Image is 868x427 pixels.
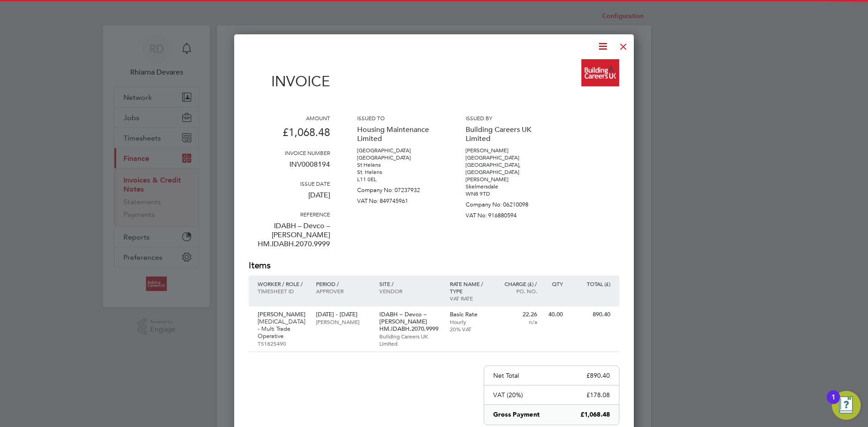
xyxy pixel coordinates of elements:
[466,122,547,147] p: Building Careers UK Limited
[466,147,547,169] p: [PERSON_NAME][GEOGRAPHIC_DATA] [GEOGRAPHIC_DATA],
[316,311,370,318] p: [DATE] - [DATE]
[450,318,489,325] p: Hourly
[450,311,489,318] p: Basic Rate
[357,183,439,194] p: Company No: 07237932
[581,59,619,86] img: buildingcareersuk-logo-remittance.png
[493,371,519,380] p: Net Total
[450,295,489,302] p: VAT rate
[466,169,547,183] p: [GEOGRAPHIC_DATA][PERSON_NAME]
[493,410,540,419] p: Gross Payment
[379,333,441,347] p: Building Careers UK Limited
[831,397,835,409] div: 1
[249,211,330,218] h3: Reference
[379,280,441,287] p: Site /
[249,180,330,187] h3: Issue date
[498,280,537,287] p: Charge (£) /
[357,154,439,161] p: [GEOGRAPHIC_DATA]
[498,318,537,325] p: n/a
[466,197,547,208] p: Company No: 06210098
[357,147,439,154] p: [GEOGRAPHIC_DATA]
[466,114,547,122] h3: Issued by
[357,122,439,147] p: Housing Maintenance Limited
[586,371,610,380] p: £890.40
[357,176,439,183] p: L11 0EL
[249,114,330,122] h3: Amount
[258,311,307,318] p: [PERSON_NAME]
[498,311,537,318] p: 22.26
[258,280,307,287] p: Worker / Role /
[249,187,330,211] p: [DATE]
[316,280,370,287] p: Period /
[546,311,563,318] p: 40.00
[249,122,330,149] p: £1,068.48
[249,149,330,156] h3: Invoice number
[258,287,307,295] p: Timesheet ID
[316,318,370,325] p: [PERSON_NAME]
[357,161,439,169] p: St Helens
[466,183,547,190] p: Skelmersdale
[466,208,547,219] p: VAT No: 916880594
[249,259,619,272] h2: Items
[832,391,861,420] button: Open Resource Center, 1 new notification
[450,280,489,295] p: Rate name / type
[357,114,439,122] h3: Issued to
[493,391,523,399] p: VAT (20%)
[546,280,563,287] p: QTY
[249,156,330,180] p: INV0008194
[498,287,537,295] p: Po. No.
[249,218,330,259] p: IDABH – Devco – [PERSON_NAME] HM.IDABH.2070.9999
[357,169,439,176] p: St. Helens
[249,73,330,90] h1: Invoice
[258,340,307,347] p: TS1825490
[572,311,610,318] p: 890.40
[572,280,610,287] p: Total (£)
[316,287,370,295] p: Approver
[450,325,489,333] p: 20% VAT
[586,391,610,399] p: £178.08
[357,194,439,205] p: VAT No: 849745961
[379,287,441,295] p: Vendor
[258,318,307,340] p: [MEDICAL_DATA] - Multi Trade Operative
[580,410,610,419] p: £1,068.48
[379,311,441,333] p: IDABH – Devco – [PERSON_NAME] HM.IDABH.2070.9999
[466,190,547,197] p: WN8 9TD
